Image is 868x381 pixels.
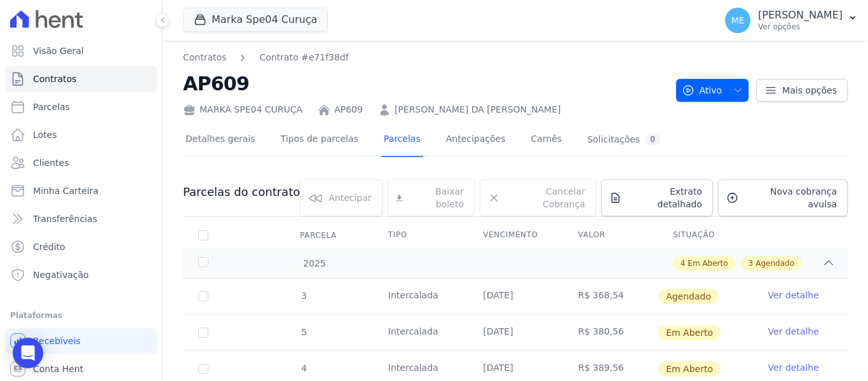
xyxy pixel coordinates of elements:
h3: Parcelas do contrato [183,184,300,200]
a: Tipos de parcelas [278,123,361,157]
span: Ativo [682,79,722,102]
a: Contratos [183,51,226,64]
div: Plataformas [10,308,152,323]
a: Lotes [5,122,157,148]
a: Nova cobrança avulsa [718,179,848,216]
a: Ver detalhe [768,361,819,374]
span: 5 [300,327,307,337]
span: 4 [300,363,307,373]
a: Contratos [5,66,157,92]
td: [DATE] [468,279,562,314]
span: Mais opções [782,84,837,97]
a: Minha Carteira [5,178,157,204]
a: Extrato detalhado [601,179,713,216]
a: Antecipações [444,123,508,157]
p: Ver opções [758,22,843,32]
a: Ver detalhe [768,289,819,301]
a: Carnês [528,123,564,157]
span: Crédito [33,240,65,253]
th: Situação [658,222,752,249]
nav: Breadcrumb [183,51,349,64]
div: Solicitações [587,134,660,146]
a: Crédito [5,234,157,260]
span: Recebíveis [33,335,81,347]
span: ME [731,16,745,25]
input: default [198,291,208,301]
a: Ver detalhe [768,325,819,338]
span: Negativação [33,268,89,281]
span: Clientes [33,156,69,169]
p: [PERSON_NAME] [758,9,843,22]
td: Intercalada [373,279,468,314]
td: Intercalada [373,315,468,350]
span: Nova cobrança avulsa [743,185,837,211]
a: AP609 [334,103,363,116]
span: Em Aberto [688,258,728,269]
a: Contrato #e71f38df [259,51,348,64]
h2: AP609 [183,69,666,98]
a: Mais opções [756,79,848,102]
a: Parcelas [5,94,157,120]
a: Clientes [5,150,157,176]
span: Minha Carteira [33,184,98,197]
a: [PERSON_NAME] DA [PERSON_NAME] [395,103,561,116]
a: Parcelas [381,123,423,157]
span: Agendado [756,258,794,269]
a: Solicitações0 [585,123,663,157]
input: default [198,328,208,338]
div: MARKA SPE04 CURUÇA [183,103,302,116]
span: Transferências [33,212,97,225]
span: 3 [749,258,754,269]
span: Visão Geral [33,45,84,57]
div: 0 [645,134,660,146]
td: R$ 380,56 [563,315,658,350]
div: Open Intercom Messenger [13,338,43,368]
div: Parcela [285,223,352,248]
a: Detalhes gerais [183,123,258,157]
a: Recebíveis [5,328,157,354]
nav: Breadcrumb [183,51,666,64]
span: Lotes [33,128,57,141]
input: default [198,364,208,374]
a: Visão Geral [5,38,157,64]
a: Transferências [5,206,157,232]
span: Extrato detalhado [627,185,702,211]
span: Em Aberto [658,361,721,377]
span: Conta Hent [33,363,83,375]
th: Vencimento [468,222,562,249]
a: Negativação [5,262,157,287]
span: Em Aberto [658,325,721,340]
span: 3 [300,291,307,301]
th: Tipo [373,222,468,249]
button: Ativo [676,79,749,102]
button: ME [PERSON_NAME] Ver opções [715,3,868,38]
button: Marka Spe04 Curuça [183,8,328,32]
span: Agendado [658,289,719,304]
span: Contratos [33,73,76,85]
th: Valor [563,222,658,249]
td: [DATE] [468,315,562,350]
td: R$ 368,54 [563,279,658,314]
span: Parcelas [33,100,70,113]
span: 4 [681,258,686,269]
